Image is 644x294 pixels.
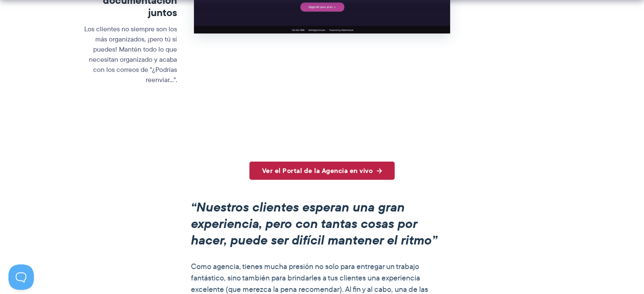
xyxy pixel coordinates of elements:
iframe: Toggle Customer Support [8,264,34,290]
font: “Nuestros clientes esperan una gran experiencia, pero con tantas cosas por hacer, puede ser difíc... [191,198,437,250]
font: Ver el Portal de la Agencia en vivo [262,165,373,176]
a: Ver el Portal de la Agencia en vivo [249,162,395,180]
font: Los clientes no siempre son los más organizados, ¡pero tú sí puedes! Mantén todo lo que necesitan... [84,24,177,85]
